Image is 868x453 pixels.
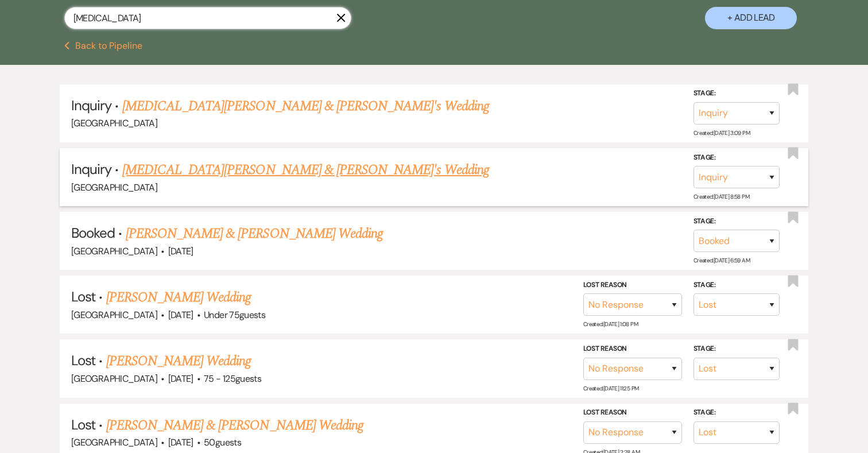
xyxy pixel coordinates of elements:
[693,87,780,100] label: Stage:
[64,7,351,29] input: Search by name, event date, email address or phone number
[71,245,157,257] span: [GEOGRAPHIC_DATA]
[71,96,111,114] span: Inquiry
[204,436,241,448] span: 50 guests
[71,117,157,129] span: [GEOGRAPHIC_DATA]
[168,373,193,385] span: [DATE]
[122,160,489,180] a: [MEDICAL_DATA][PERSON_NAME] & [PERSON_NAME]'s Wedding
[583,343,682,355] label: Lost Reason
[106,415,363,436] a: [PERSON_NAME] & [PERSON_NAME] Wedding
[168,436,193,448] span: [DATE]
[204,373,261,385] span: 75 - 125 guests
[71,160,111,178] span: Inquiry
[693,279,780,292] label: Stage:
[71,181,157,193] span: [GEOGRAPHIC_DATA]
[71,309,157,321] span: [GEOGRAPHIC_DATA]
[71,224,115,242] span: Booked
[693,129,750,137] span: Created: [DATE] 3:09 PM
[71,373,157,385] span: [GEOGRAPHIC_DATA]
[693,215,780,228] label: Stage:
[583,320,638,328] span: Created: [DATE] 1:08 PM
[126,223,383,244] a: [PERSON_NAME] & [PERSON_NAME] Wedding
[71,416,95,433] span: Lost
[693,406,780,419] label: Stage:
[71,351,95,369] span: Lost
[583,406,682,419] label: Lost Reason
[122,96,489,117] a: [MEDICAL_DATA][PERSON_NAME] & [PERSON_NAME]'s Wedding
[693,193,749,200] span: Created: [DATE] 8:58 PM
[583,279,682,292] label: Lost Reason
[693,151,780,164] label: Stage:
[106,351,251,371] a: [PERSON_NAME] Wedding
[705,7,797,29] button: + Add Lead
[71,288,95,305] span: Lost
[106,287,251,308] a: [PERSON_NAME] Wedding
[168,309,193,321] span: [DATE]
[168,245,193,257] span: [DATE]
[64,41,143,51] button: Back to Pipeline
[71,436,157,448] span: [GEOGRAPHIC_DATA]
[693,343,780,355] label: Stage:
[693,257,750,264] span: Created: [DATE] 6:59 AM
[583,385,638,392] span: Created: [DATE] 11:25 PM
[204,309,265,321] span: Under 75 guests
